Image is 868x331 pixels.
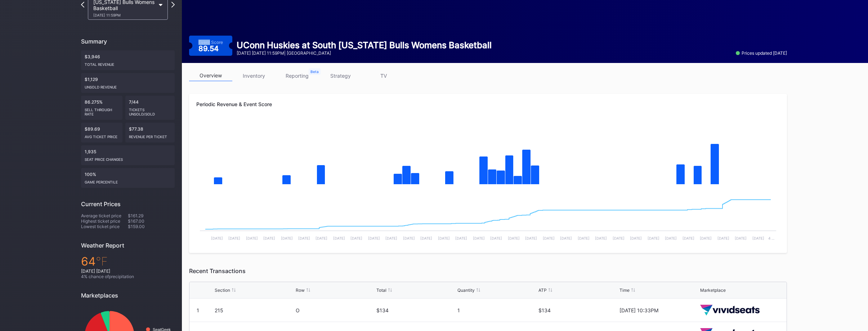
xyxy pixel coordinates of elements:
[215,307,294,313] div: 215
[368,236,380,240] text: [DATE]
[736,50,787,56] div: Prices updated [DATE]
[376,287,386,293] div: Total
[403,236,415,240] text: [DATE]
[525,236,537,240] text: [DATE]
[96,254,108,268] span: ℉
[438,236,450,240] text: [DATE]
[700,287,726,293] div: Marketplace
[473,236,485,240] text: [DATE]
[198,40,223,45] div: Event Score
[81,292,175,299] div: Marketplaces
[538,287,547,293] div: ATP
[81,268,175,274] div: [DATE] [DATE]
[81,200,175,208] div: Current Prices
[237,40,492,50] div: UConn Huskies at South [US_STATE] Bulls Womens Basketball
[619,287,630,293] div: Time
[619,307,699,313] div: [DATE] 10:33PM
[665,236,677,240] text: [DATE]
[81,50,175,70] div: $3,946
[298,236,310,240] text: [DATE]
[595,236,607,240] text: [DATE]
[490,236,502,240] text: [DATE]
[700,236,712,240] text: [DATE]
[768,236,774,240] text: 4 …
[613,236,625,240] text: [DATE]
[648,236,659,240] text: [DATE]
[215,287,230,293] div: Section
[232,70,276,81] a: inventory
[125,123,175,142] div: $77.38
[81,213,128,218] div: Average ticket price
[189,70,232,81] a: overview
[81,73,175,93] div: $1,129
[316,236,327,240] text: [DATE]
[263,236,275,240] text: [DATE]
[333,236,345,240] text: [DATE]
[81,218,128,224] div: Highest ticket price
[198,45,220,52] div: 89.54
[276,70,319,81] a: reporting
[85,154,171,162] div: seat price changes
[350,236,362,240] text: [DATE]
[281,236,293,240] text: [DATE]
[457,307,537,313] div: 1
[189,267,787,275] div: Recent Transactions
[538,307,618,313] div: $134
[81,224,128,229] div: Lowest ticket price
[85,177,171,184] div: Game percentile
[735,236,747,240] text: [DATE]
[455,236,467,240] text: [DATE]
[246,236,258,240] text: [DATE]
[228,236,240,240] text: [DATE]
[457,287,475,293] div: Quantity
[362,70,405,81] a: TV
[196,192,780,246] svg: Chart title
[196,101,780,107] div: Periodic Revenue & Event Score
[752,236,764,240] text: [DATE]
[81,254,175,268] div: 64
[717,236,729,240] text: [DATE]
[385,236,397,240] text: [DATE]
[85,132,119,139] div: Avg ticket price
[508,236,520,240] text: [DATE]
[197,307,199,313] div: 1
[319,70,362,81] a: strategy
[129,132,171,139] div: Revenue per ticket
[85,82,171,89] div: Unsold Revenue
[81,38,175,45] div: Summary
[128,213,175,218] div: $161.29
[683,236,694,240] text: [DATE]
[543,236,555,240] text: [DATE]
[196,120,780,192] svg: Chart title
[296,307,375,313] div: O
[296,287,305,293] div: Row
[81,168,175,188] div: 100%
[81,274,175,279] div: 4 % chance of precipitation
[81,242,175,249] div: Weather Report
[420,236,432,240] text: [DATE]
[630,236,642,240] text: [DATE]
[578,236,590,240] text: [DATE]
[125,96,175,120] div: 7/44
[93,13,155,17] div: [DATE] 11:59PM
[81,145,175,165] div: 1,935
[376,307,456,313] div: $134
[128,224,175,229] div: $159.00
[128,218,175,224] div: $167.00
[129,105,171,116] div: Tickets Unsold/Sold
[85,59,171,67] div: Total Revenue
[81,96,122,120] div: 86.275%
[81,123,122,142] div: $89.69
[211,236,223,240] text: [DATE]
[237,50,492,56] div: [DATE] [DATE] 11:59PM | [GEOGRAPHIC_DATA]
[700,305,760,316] img: vividSeats.svg
[560,236,572,240] text: [DATE]
[85,105,119,116] div: Sell Through Rate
